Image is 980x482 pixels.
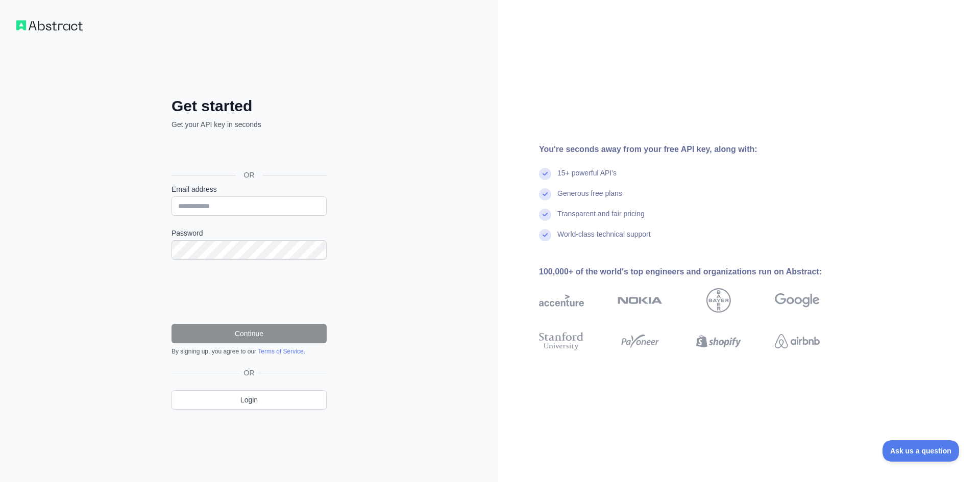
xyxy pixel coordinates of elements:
span: OR [236,170,263,180]
p: Get your API key in seconds [171,119,327,130]
img: shopify [696,330,741,352]
img: check mark [539,209,551,221]
div: 100,000+ of the world's top engineers and organizations run on Abstract: [539,266,852,278]
div: World-class technical support [557,229,651,249]
label: Password [171,228,327,238]
div: Generous free plans [557,188,622,209]
iframe: reCAPTCHA [171,272,327,312]
a: Terms of Service [258,348,303,355]
img: airbnb [775,330,820,352]
a: Login [171,390,327,410]
div: Transparent and fair pricing [557,209,645,229]
img: accenture [539,288,584,313]
img: stanford university [539,330,584,352]
div: You're seconds away from your free API key, along with: [539,143,852,156]
img: bayer [706,288,731,313]
iframe: Toggle Customer Support [883,440,960,462]
span: OR [240,368,259,378]
img: google [775,288,820,313]
div: By signing up, you agree to our . [171,347,327,356]
img: nokia [618,288,663,313]
img: check mark [539,168,551,180]
div: 15+ powerful API's [557,168,617,188]
iframe: Sign in with Google Button [166,141,330,163]
button: Continue [171,324,327,343]
h2: Get started [171,97,327,115]
img: check mark [539,188,551,200]
img: Workflow [16,20,83,31]
label: Email address [171,184,327,194]
img: payoneer [618,330,663,352]
img: check mark [539,229,551,241]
